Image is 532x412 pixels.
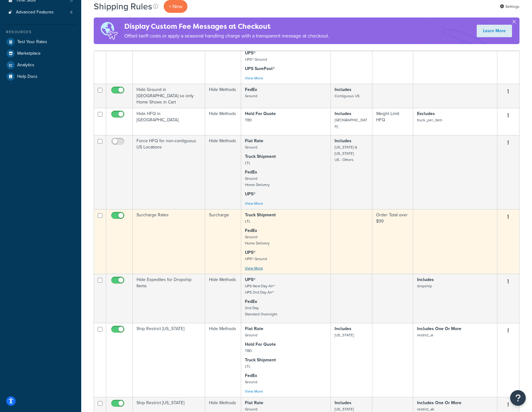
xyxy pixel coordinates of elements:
[417,276,434,283] strong: Includes
[245,138,263,144] strong: Flat Rate
[133,108,205,135] td: Hide HFQ in [GEOGRAPHIC_DATA]
[245,212,276,218] strong: Truck Shipment
[245,160,251,166] small: LTL
[245,406,257,412] small: Ground
[133,209,205,274] td: Surcharge Rates
[70,10,72,15] span: 6
[417,332,433,338] small: restrict_al
[372,108,413,135] td: Weight Limit HFQ
[5,36,77,48] a: Test Your Rates
[335,399,351,406] strong: Includes
[5,7,77,18] a: Advanced Features 6
[94,0,152,13] h1: Shipping Rules
[205,135,241,209] td: Hide Methods
[372,209,413,274] td: Order Total over $99
[417,325,461,332] strong: Includes One Or More
[335,93,360,99] small: Contiguous US
[335,86,351,93] strong: Includes
[245,201,263,206] a: View More
[245,57,267,62] small: UPS® Ground
[245,227,257,234] strong: FedEx
[245,249,256,256] strong: UPS®
[5,59,77,71] a: Analytics
[335,117,367,129] small: [GEOGRAPHIC_DATA]
[17,63,34,68] span: Analytics
[245,305,277,317] small: 2nd Day Standard Overnight
[17,74,37,79] span: Help Docs
[335,144,357,163] small: [US_STATE] & [US_STATE] US - Others
[245,234,270,246] small: Ground Home Delivery
[335,325,351,332] strong: Includes
[335,110,351,117] strong: Includes
[205,209,241,274] td: Surcharge
[245,276,256,283] strong: UPS®
[335,332,354,338] small: [US_STATE]
[245,399,263,406] strong: Flat Rate
[245,265,263,271] a: View More
[245,86,257,93] strong: FedEx
[133,323,205,397] td: Ship Restrict [US_STATE]
[245,283,275,295] small: UPS Next Day Air® UPS 2nd Day Air®
[245,117,252,123] small: TBD
[245,341,276,348] strong: Hold For Quote
[417,283,432,289] small: dropship
[417,406,434,412] small: restrict_ak
[335,138,351,144] strong: Includes
[245,169,257,175] strong: FedEx
[94,18,124,44] img: duties-banner-06bc72dcb5fe05cb3f9472aba00be2ae8eb53ab6f0d8bb03d382ba314ac3c341.png
[5,48,77,59] a: Marketplace
[245,191,256,197] strong: UPS®
[245,325,263,332] strong: Flat Rate
[245,379,257,385] small: Ground
[417,399,461,406] strong: Includes One Or More
[17,51,41,56] span: Marketplace
[245,176,270,188] small: Ground Home Delivery
[245,93,257,99] small: Ground
[205,108,241,135] td: Hide Methods
[133,84,205,108] td: Hide Ground in [GEOGRAPHIC_DATA] so only Home Shows in Cart
[245,332,257,338] small: Ground
[245,357,276,363] strong: Truck Shipment
[245,348,252,354] small: TBD
[5,7,77,18] li: Advanced Features
[500,2,520,11] a: Settings
[245,219,251,224] small: LTL
[245,110,276,117] strong: Hold For Quote
[245,153,276,160] strong: Truck Shipment
[245,65,275,72] strong: UPS SurePost®
[5,29,77,35] div: Resources
[245,75,263,81] a: View More
[124,32,329,40] p: Offset tariff costs or apply a seasonal handling charge with a transparent message at checkout.
[245,144,257,150] small: Ground
[133,135,205,209] td: Force HFQ for non-contiguous US Locations
[245,364,251,369] small: LTL
[335,406,354,412] small: [US_STATE]
[417,117,442,123] small: truck_per_item
[245,50,256,56] strong: UPS®
[510,390,526,406] button: Open Resource Center
[205,84,241,108] td: Hide Methods
[245,372,257,379] strong: FedEx
[17,39,47,45] span: Test Your Rates
[245,389,263,394] a: View More
[417,110,435,117] strong: Excludes
[205,274,241,323] td: Hide Methods
[16,10,54,15] span: Advanced Features
[124,21,329,32] h4: Display Custom Fee Messages at Checkout
[477,25,512,37] a: Learn More
[245,298,257,305] strong: FedEx
[133,274,205,323] td: Hide Expedites for Dropship Items
[245,256,267,262] small: UPS® Ground
[5,71,77,82] a: Help Docs
[205,323,241,397] td: Hide Methods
